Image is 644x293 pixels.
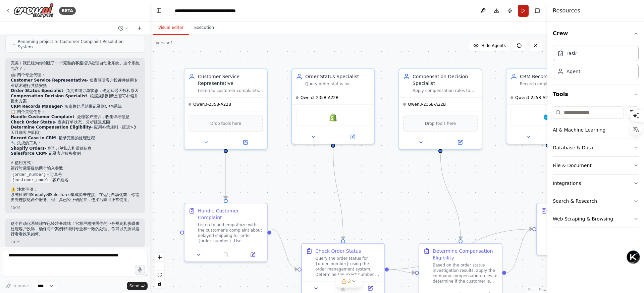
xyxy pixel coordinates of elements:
[13,3,54,18] img: Logo
[348,278,351,285] span: 2
[329,284,358,292] button: No output available
[553,43,639,85] div: Crew
[59,7,76,15] div: BETA
[506,68,590,144] div: CRM Records ManagerRecord complete complaint handling process and outcome in CRM system for {cust...
[156,40,173,46] div: Version 1
[520,81,585,87] div: Record complete complaint handling process and outcome in CRM system for {customer_name}, includi...
[11,178,140,183] li: - 客户姓名
[184,203,268,262] div: Handle Customer ComplaintListen to and empathize with the customer's complaint about delayed ship...
[11,146,140,151] li: - 查询订单状态和跟踪信息
[553,162,592,169] div: File & Document
[553,121,639,139] button: AI & Machine Learning
[129,283,140,289] span: Send
[553,139,639,156] button: Database & Data
[305,73,370,80] div: Order Status Specialist
[515,95,553,100] span: Qwen3-235B-A22B
[11,187,140,192] h2: ⚠️ 注意事项：
[135,265,145,275] button: Click to speak your automation idea
[153,21,189,35] button: Visual Editor
[11,125,91,130] strong: Determine Compensation Eligibility
[301,95,338,100] span: Qwen3-235B-A22B
[520,73,585,80] div: CRM Records Manager
[11,221,140,237] p: 这个自动化系统现在已经准备就绪！它将严格按照你的业务规则和步骤来处理客户投诉，确保每个案例都得到专业和一致的处理。你可以先测试运行看看效果如何。
[553,180,581,187] div: Integrations
[528,288,546,292] a: React Flow attribution
[553,175,639,192] button: Integrations
[553,7,580,15] h4: Resources
[11,240,140,245] div: 10:19
[271,226,532,233] g: Edge from f7629b1e-6946-4b7e-bdaa-4bbbd885ccf4 to 800a58e8-9a58-4ce5-931d-84045babbc18
[433,262,498,284] div: Based on the order status investigation results, apply the company compensation rules to determin...
[441,138,479,146] button: Open in side panel
[437,153,464,239] g: Edge from 0fcd6627-efe3-4683-a181-e4841dc6f665 to aa5faa8b-5879-4ba2-a50e-3f4798552509
[533,6,542,15] button: Hide right sidebar
[567,50,577,57] div: Task
[127,282,148,290] button: Send
[11,109,140,115] h2: 📋 四个关键任务：
[413,88,478,93] div: Apply compensation rules to determine if customer is eligible for compensation based on delay dur...
[11,78,140,88] li: - 负责倾听客户投诉并使用专业话术进行共情安抚
[11,94,140,104] li: - 根据规则判断是否可补偿并提出方案
[18,39,139,50] span: Renaming project to Customer Complaint Resolution System
[198,88,263,93] div: Listen to customer complaints about delayed shipping for {order_number}, use professional empathy...
[222,153,229,199] g: Edge from 860951f5-1514-41f3-8643-10058f463174 to f7629b1e-6946-4b7e-bdaa-4bbbd885ccf4
[329,113,337,121] img: Shopify
[155,253,164,262] button: zoom in
[315,256,380,277] div: Query the order status for {order_number} using the order management system. Determine the exact ...
[506,226,532,276] g: Edge from aa5faa8b-5879-4ba2-a50e-3f4798552509 to 800a58e8-9a58-4ce5-931d-84045babbc18
[359,284,382,292] button: Open in side panel
[115,24,131,32] button: Switch to previous chat
[305,81,370,87] div: Query order status for {order_number}, determine exact shipping delay days, identify root cause o...
[553,198,597,204] div: Search & Research
[291,68,375,144] div: Order Status SpecialistQuery order status for {order_number}, determine exact shipping delay days...
[425,120,456,127] span: Drop tools here
[11,78,87,83] strong: Customer Service Representative
[11,136,140,141] li: - 记录完整的处理过程
[11,192,140,203] p: 系统检测到Shopify和Salesforce集成尚未连接。在运行自动化前，你需要先连接这两个服务。但工具已经正确配置，连接后即可正常使用。
[12,283,29,289] span: Improve
[553,215,613,222] div: Web Scraping & Browsing
[433,248,498,261] div: Determine Compensation Eligibility
[11,114,140,120] li: - 处理客户投诉，收集详细信息
[389,266,415,276] g: Edge from f1b59322-295d-4406-96ca-02f603834326 to aa5faa8b-5879-4ba2-a50e-3f4798552509
[553,85,639,104] button: Tools
[11,72,140,78] h2: 🤖 四个专业代理：
[567,68,580,75] div: Agent
[553,127,605,133] div: AI & Machine Learning
[11,146,45,151] strong: Shopify Orders
[155,279,164,288] button: toggle interactivity
[155,262,164,271] button: zoom out
[189,21,219,35] button: Execution
[11,114,74,119] strong: Handle Customer Complaint
[553,192,639,210] button: Search & Research
[336,275,362,288] button: 2
[334,133,372,141] button: Open in side panel
[408,102,446,107] span: Qwen3-235B-A22B
[198,73,263,87] div: Customer Service Representative
[398,68,482,150] div: Compensation Decision SpecialistApply compensation rules to determine if customer is eligible for...
[198,207,263,221] div: Handle Customer Complaint
[11,120,140,125] li: - 查询订单状态，分析延迟原因
[11,205,140,210] div: 10:19
[11,151,46,156] strong: Salesforce CRM
[11,94,87,98] strong: Compensation Decision Specialist
[11,104,62,109] strong: CRM Records Manager
[11,61,140,71] p: 完美！我已经为你创建了一个完整的客服投诉处理自动化系统。这个系统包含了：
[11,125,140,135] li: - 应用补偿规则（延迟>3天且非客户原因）
[469,40,510,51] button: Hide Agents
[553,210,639,228] button: Web Scraping & Browsing
[11,104,140,109] li: - 负责将处理结果记录到CRM系统
[11,172,140,178] li: - 订单号
[134,24,145,32] button: Start a new chat
[11,88,140,94] li: - 负责查询订单状态，确定延迟天数和原因
[11,177,50,183] code: {customer_name}
[413,73,478,87] div: Compensation Decision Specialist
[11,141,140,146] h2: 🔧 集成的工具：
[212,251,240,259] button: No output available
[226,138,264,146] button: Open in side panel
[175,7,250,14] nav: breadcrumb
[11,172,47,178] code: {order_number}
[193,102,231,107] span: Qwen3-235B-A22B
[544,113,552,121] img: Salesforce
[11,136,56,140] strong: Record Case in CRM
